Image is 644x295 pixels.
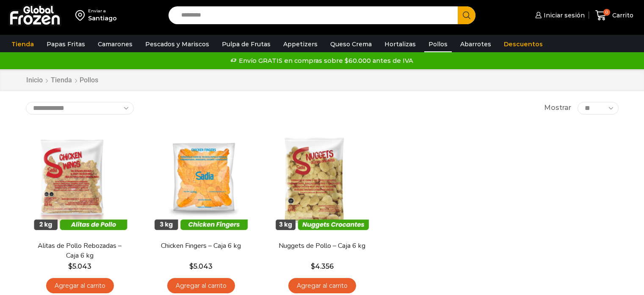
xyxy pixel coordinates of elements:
a: Pollos [424,36,452,52]
bdi: 5.043 [189,262,213,270]
div: Santiago [88,14,117,22]
span: Mostrar [544,103,571,113]
a: Chicken Fingers – Caja 6 kg [152,241,249,251]
a: Agregar al carrito: “Alitas de Pollo Rebozadas - Caja 6 kg” [46,278,114,294]
img: address-field-icon.svg [75,8,88,22]
span: Iniciar sesión [542,11,585,20]
span: $ [311,262,315,270]
select: Pedido de la tienda [26,102,134,115]
a: Tienda [7,36,38,52]
a: Inicio [26,76,43,85]
a: Pulpa de Frutas [218,36,275,52]
a: Alitas de Pollo Rebozadas – Caja 6 kg [31,241,128,261]
bdi: 5.043 [68,262,91,270]
a: Pescados y Mariscos [141,36,213,52]
button: Search button [458,6,475,24]
a: Iniciar sesión [533,7,585,24]
a: Papas Fritas [42,36,89,52]
span: 0 [603,9,610,16]
a: Nuggets de Pollo – Caja 6 kg [273,241,370,251]
bdi: 4.356 [311,262,334,270]
div: Enviar a [88,8,117,14]
a: Agregar al carrito: “Chicken Fingers - Caja 6 kg” [167,278,235,294]
a: Agregar al carrito: “Nuggets de Pollo - Caja 6 kg” [288,278,356,294]
nav: Breadcrumb [26,76,98,85]
span: $ [68,262,72,270]
a: Descuentos [500,36,547,52]
span: $ [189,262,193,270]
a: Hortalizas [380,36,420,52]
a: Camarones [94,36,137,52]
a: Appetizers [279,36,322,52]
a: 0 Carrito [593,6,636,25]
a: Queso Crema [326,36,376,52]
span: Carrito [610,11,633,20]
a: Abarrotes [456,36,495,52]
h1: Pollos [80,76,98,84]
a: Tienda [50,76,72,85]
